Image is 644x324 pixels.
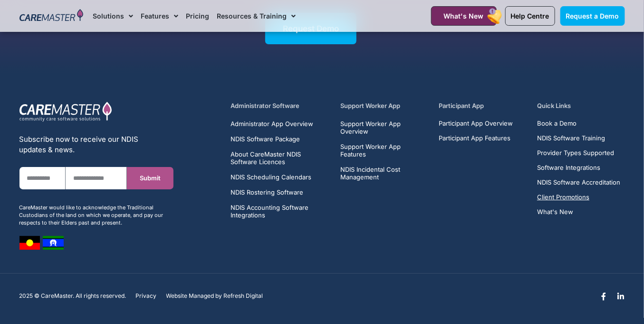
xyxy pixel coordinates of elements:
[566,12,619,20] span: Request a Demo
[231,135,329,143] a: NDIS Software Package
[511,12,549,20] span: Help Centre
[537,208,573,216] span: What's New
[537,194,589,201] span: Client Promotions
[340,143,428,158] a: Support Worker App Features
[231,135,300,143] span: NDIS Software Package
[231,150,329,166] a: About CareMaster NDIS Software Licences
[537,101,625,110] h5: Quick Links
[19,101,112,122] img: CareMaster Logo Part
[439,120,513,127] a: Participant App Overview
[505,6,555,26] a: Help Centre
[340,166,428,181] a: NDIS Incidental Cost Management
[231,188,304,196] span: NDIS Rostering Software
[231,120,329,128] a: Administrator App Overview
[537,120,620,127] a: Book a Demo
[444,12,484,20] span: What's New
[439,135,513,142] a: Participant App Features
[537,120,577,127] span: Book a Demo
[19,134,173,155] div: Subscribe now to receive our NDIS updates & news.
[431,6,497,26] a: What's New
[537,164,620,171] a: Software Integrations
[340,101,428,110] h5: Support Worker App
[224,293,263,299] a: Refresh Digital
[231,173,312,181] span: NDIS Scheduling Calendars
[127,167,173,189] button: Submit
[19,293,126,299] p: 2025 © CareMaster. All rights reserved.
[439,101,526,110] h5: Participant App
[537,135,605,142] span: NDIS Software Training
[537,164,600,171] span: Software Integrations
[340,120,428,135] a: Support Worker App Overview
[537,135,620,142] a: NDIS Software Training
[19,9,84,23] img: CareMaster Logo
[231,120,314,128] span: Administrator App Overview
[231,173,329,181] a: NDIS Scheduling Calendars
[140,175,161,182] span: Submit
[19,204,173,226] div: CareMaster would like to acknowledge the Traditional Custodians of the land on which we operate, ...
[537,149,614,157] span: Provider Types Supported
[136,293,157,299] a: Privacy
[231,188,329,196] a: NDIS Rostering Software
[560,6,625,26] a: Request a Demo
[537,179,620,186] a: NDIS Software Accreditation
[537,194,620,201] a: Client Promotions
[439,135,510,142] span: Participant App Features
[537,208,620,216] a: What's New
[43,236,64,250] img: image 8
[231,204,329,219] a: NDIS Accounting Software Integrations
[166,293,222,299] span: Website Managed by
[231,101,329,110] h5: Administrator Software
[19,236,40,250] img: image 7
[537,149,620,157] a: Provider Types Supported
